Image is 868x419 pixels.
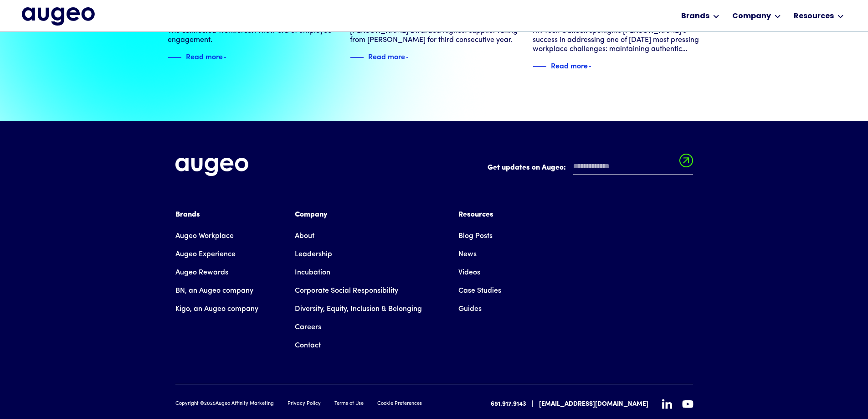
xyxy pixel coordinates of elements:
[295,245,332,264] a: Leadership
[458,245,477,264] a: News
[22,7,95,26] a: home
[368,51,405,62] div: Read more
[295,336,321,355] a: Contact
[175,300,258,318] a: Kigo, an Augeo company
[458,227,493,245] a: Blog Posts
[175,158,248,176] img: Augeo's full logo in white.
[491,399,526,409] a: 651.917.9143
[406,52,420,63] img: Blue text arrow
[204,401,216,406] span: 2025
[186,51,223,62] div: Read more
[168,26,336,45] div: The connected workforce: A new era of employee engagement.
[224,52,237,63] img: Blue text arrow
[458,300,482,318] a: Guides
[288,400,321,408] a: Privacy Policy
[533,61,546,72] img: Blue decorative line
[679,154,693,173] input: Submit
[794,11,834,22] div: Resources
[334,400,364,408] a: Terms of Use
[350,52,364,63] img: Blue decorative line
[295,318,321,336] a: Careers
[589,61,602,72] img: Blue text arrow
[532,399,534,410] div: |
[175,264,228,282] a: Augeo Rewards
[732,11,771,22] div: Company
[458,282,501,300] a: Case Studies
[458,264,480,282] a: Videos
[488,162,566,173] label: Get updates on Augeo:
[551,60,588,71] div: Read more
[175,227,234,245] a: Augeo Workplace
[295,227,314,245] a: About
[295,264,330,282] a: Incubation
[350,26,518,45] div: [PERSON_NAME] awarded highest supplier rating from [PERSON_NAME] for third consecutive year.
[175,245,236,264] a: Augeo Experience
[539,399,648,409] a: [EMAIL_ADDRESS][DOMAIN_NAME]
[295,209,422,220] div: Company
[175,209,258,220] div: Brands
[175,282,253,300] a: BN, an Augeo company
[458,209,501,220] div: Resources
[168,52,181,63] img: Blue decorative line
[175,400,274,408] div: Copyright © Augeo Affinity Marketing
[488,158,693,180] form: Email Form
[681,11,709,22] div: Brands
[533,26,701,54] div: HR Tech Outlook spotlights [PERSON_NAME]'s success in addressing one of [DATE] most pressing work...
[377,400,422,408] a: Cookie Preferences
[295,282,398,300] a: Corporate Social Responsibility
[295,300,422,318] a: Diversity, Equity, Inclusion & Belonging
